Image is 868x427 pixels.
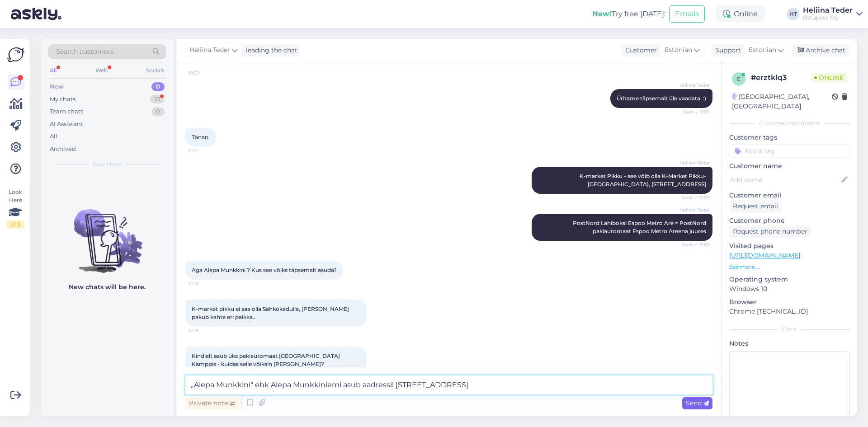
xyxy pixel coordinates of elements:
div: # erztklq3 [751,72,811,83]
div: Private note [185,397,239,409]
div: 0 [151,82,165,91]
p: Visited pages [729,241,850,251]
div: Request phone number [729,225,811,238]
span: 11:01 [188,147,222,154]
span: Online [811,73,847,83]
div: Customer information [729,119,850,127]
div: Request email [729,200,782,212]
span: PostNord Lähiboksi Espoo Metro Are = PostNord pakiautomaat Espoo Metro Areena juures [573,220,708,235]
p: See more ... [729,263,850,271]
span: 11:08 [188,280,222,287]
div: All [48,65,58,76]
div: My chats [50,95,75,104]
p: Chrome [TECHNICAL_ID] [729,307,850,316]
span: 10:59 [188,70,222,76]
div: Look Here [7,188,24,229]
span: Üritame täpsemalt üle vaadata. :) [617,95,706,102]
a: [URL][DOMAIN_NAME] [729,251,800,259]
p: Browser [729,297,850,307]
textarea: „Alepa Munkkini“ ehk Alepa Munkkiniemi asub aadressil [STREET_ADDRESS] [185,375,712,394]
div: New [50,82,64,91]
div: 13 [150,95,165,104]
span: New chats [93,160,122,169]
span: Estonian [749,45,776,55]
div: All [50,132,57,141]
div: Archive chat [792,44,849,56]
span: e [737,75,741,82]
div: HT [787,8,799,20]
p: Customer phone [729,216,850,225]
p: New chats will be here. [69,282,146,292]
div: [GEOGRAPHIC_DATA], [GEOGRAPHIC_DATA] [732,92,832,111]
input: Add a tag [729,144,850,158]
p: Operating system [729,275,850,284]
div: Team chats [50,107,83,116]
p: Notes [729,339,850,348]
div: Customer [622,46,657,55]
b: New! [592,9,612,18]
span: Heliina Teder [676,160,710,166]
div: Heliina Teder [803,7,853,14]
img: Askly Logo [7,46,24,63]
div: Web [94,65,109,76]
span: K-market Pikku - see võib olla K-Market Pikku-[GEOGRAPHIC_DATA], [STREET_ADDRESS] [580,173,706,188]
div: Ostupesa OÜ [803,14,853,21]
span: Seen ✓ 11:03 [676,194,710,201]
span: K-market pikku ei saa olla Sähkökadulla, [PERSON_NAME] pakub kahte eri paikka... [192,305,350,320]
div: Socials [144,65,166,76]
div: Try free [DATE]: [592,9,665,19]
p: Customer name [729,161,850,171]
span: Aga Alepa Munkkini ? Kus see võiks täpsemalt asuda? [192,267,337,273]
span: 11:09 [188,327,222,334]
img: No chats [41,193,174,274]
p: Customer email [729,191,850,200]
div: Extra [729,325,850,333]
span: Send [686,399,709,407]
span: Search customers [56,47,113,56]
div: Online [716,6,765,22]
span: Heliina Teder [676,82,710,89]
input: Add name [730,175,840,185]
div: 2 / 3 [7,221,24,229]
div: 0 [151,107,165,116]
a: Heliina TederOstupesa OÜ [803,7,863,21]
span: Heliina Teder [189,45,230,55]
div: Archived [50,145,76,154]
span: Kindlalt asub üks pakiautomaat [GEOGRAPHIC_DATA] Kamppis - kuidas selle võiksin [PERSON_NAME]? [192,352,341,367]
span: Seen ✓ 11:05 [676,241,710,248]
span: Estonian [665,45,692,55]
p: Windows 10 [729,284,850,294]
div: Support [712,46,741,55]
p: Customer tags [729,133,850,142]
span: Seen ✓ 11:01 [676,108,710,115]
div: leading the chat [242,46,297,55]
div: AI Assistant [50,120,83,129]
span: Heliina Teder [676,206,710,213]
button: Emails [669,5,705,23]
span: Tänan. [192,134,210,141]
